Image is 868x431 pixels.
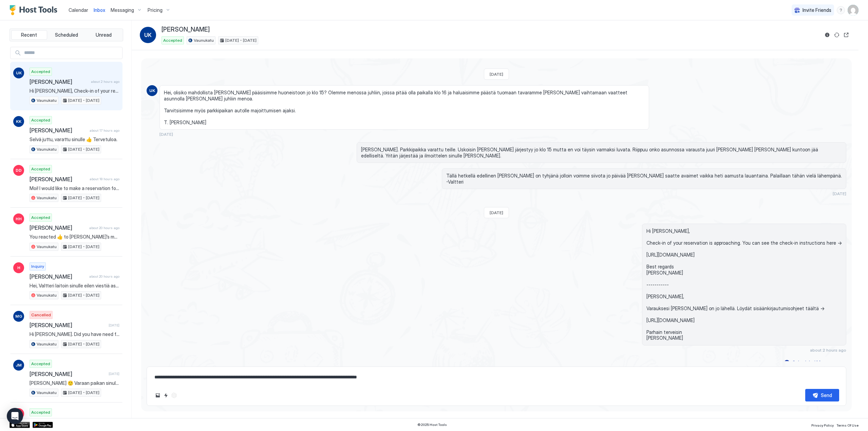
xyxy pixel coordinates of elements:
[89,226,119,230] span: about 20 hours ago
[37,292,57,298] span: Vaunukatu
[68,244,99,250] span: [DATE] - [DATE]
[33,422,53,428] a: Google Play Store
[823,31,831,39] button: Reservation information
[154,391,162,399] button: Upload image
[91,79,119,84] span: about 2 hours ago
[792,359,838,366] div: Scheduled Messages
[31,214,50,221] span: Accepted
[144,31,152,39] span: UK
[69,7,88,13] span: Calendar
[194,37,214,43] span: Vaunukatu
[68,292,99,298] span: [DATE] - [DATE]
[30,331,119,337] span: Hi [PERSON_NAME]. Did you have need for the parking place?
[109,323,119,327] span: [DATE]
[89,274,119,279] span: about 20 hours ago
[30,127,87,134] span: [PERSON_NAME]
[111,7,134,13] span: Messaging
[164,90,645,125] span: Hei, olisiko mahdollista [PERSON_NAME] pääsisimme huoneistoon jo klo 15? Olemme menossa juhliin, ...
[30,78,88,85] span: [PERSON_NAME]
[833,191,846,196] span: [DATE]
[842,31,850,39] button: Open reservation
[90,177,119,181] span: about 18 hours ago
[30,234,119,240] span: You reacted 👍 to [PERSON_NAME]’s message "[PERSON_NAME], noniin kiva juttu. Ilmoittelen, kun tied...
[31,409,50,415] span: Accepted
[15,313,22,319] span: MG
[30,224,87,231] span: [PERSON_NAME]
[837,6,845,14] div: menu
[37,195,57,201] span: Vaunukatu
[94,7,105,13] span: Inbox
[490,72,503,77] span: [DATE]
[10,422,30,428] a: App Store
[811,421,834,428] a: Privacy Policy
[37,146,57,152] span: Vaunukatu
[30,136,119,143] span: Selvä juttu, varattu sinulle 👍 Tervetuloa.
[811,423,834,427] span: Privacy Policy
[361,147,842,158] span: [PERSON_NAME]. Parkkipaikka varattu teille. Uskoisin [PERSON_NAME] järjestyy jo klo 15 mutta en v...
[162,26,210,34] span: [PERSON_NAME]
[810,348,846,353] span: about 2 hours ago
[30,322,106,329] span: [PERSON_NAME]
[848,5,858,16] div: User profile
[30,371,106,377] span: [PERSON_NAME]
[96,32,112,38] span: Unread
[37,341,57,347] span: Vaunukatu
[30,273,87,280] span: [PERSON_NAME]
[31,312,51,318] span: Cancelled
[69,6,88,14] a: Calendar
[94,6,105,14] a: Inbox
[30,88,119,94] span: Hi [PERSON_NAME], Check-in of your reservation is approaching. You can see the check-in instructi...
[31,69,50,75] span: Accepted
[21,32,37,38] span: Recent
[68,341,99,347] span: [DATE] - [DATE]
[11,30,47,40] button: Recent
[16,118,21,125] span: KK
[16,216,22,222] span: HH
[109,372,119,376] span: [DATE]
[162,391,170,399] button: Quick reply
[17,265,20,271] span: H
[30,380,119,386] span: [PERSON_NAME] 🙂 Varaan paikan sinulle, tervetuloa!
[833,31,841,39] button: Sync reservation
[646,228,842,341] span: Hi [PERSON_NAME], Check-in of your reservation is approaching. You can see the check-in instructi...
[31,117,50,123] span: Accepted
[821,392,832,399] div: Send
[225,37,257,43] span: [DATE] - [DATE]
[10,29,123,41] div: tab-group
[68,390,99,396] span: [DATE] - [DATE]
[10,5,60,15] a: Host Tools Logo
[163,37,182,43] span: Accepted
[31,263,44,269] span: Inquiry
[30,283,119,289] span: Hei, Valtteri laitoin sinulle eilen viestiä asunnostasi, mutta en nyt tiedä tuliko se sinulle ast...
[805,389,839,401] button: Send
[90,128,119,133] span: about 17 hours ago
[836,421,858,428] a: Terms Of Use
[31,166,50,172] span: Accepted
[16,362,22,368] span: JM
[37,97,57,104] span: Vaunukatu
[16,167,22,173] span: DD
[159,132,173,137] span: [DATE]
[7,408,23,424] div: Open Intercom Messenger
[37,390,57,396] span: Vaunukatu
[30,185,119,191] span: Moi! I would like to make a reservation for your appartament from [DATE] to [DATE]. The 27th we w...
[55,32,78,38] span: Scheduled
[783,358,846,367] button: Scheduled Messages
[68,97,99,104] span: [DATE] - [DATE]
[68,146,99,152] span: [DATE] - [DATE]
[31,361,50,367] span: Accepted
[446,173,842,185] span: Tällä hetkellä edellinen [PERSON_NAME] on tyhjänä jolloin voimme siivota jo päivää [PERSON_NAME] ...
[417,423,447,427] span: © 2025 Host Tools
[149,88,155,94] span: UK
[490,210,503,215] span: [DATE]
[21,47,122,59] input: Input Field
[148,7,163,13] span: Pricing
[86,30,121,40] button: Unread
[16,70,22,76] span: UK
[836,423,858,427] span: Terms Of Use
[68,195,99,201] span: [DATE] - [DATE]
[37,244,57,250] span: Vaunukatu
